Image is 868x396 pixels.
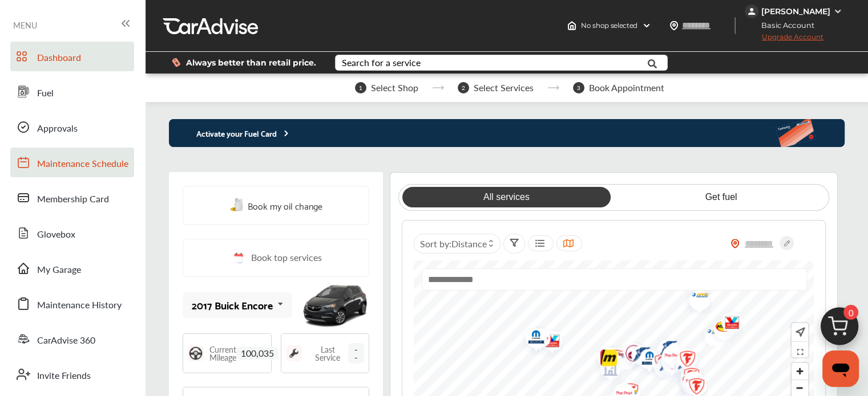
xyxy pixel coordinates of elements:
div: Map marker [672,360,701,396]
img: location_vector_orange.38f05af8.svg [730,239,740,248]
img: logo-meineke.png [590,342,620,378]
div: Map marker [673,370,702,394]
div: Map marker [615,337,643,373]
span: CarAdvise 360 [37,333,95,348]
div: [PERSON_NAME] [761,6,830,17]
span: Fuel [37,86,54,101]
span: -- [348,343,364,364]
img: Midas+Logo_RGB.png [672,366,702,396]
img: logo-firestone.png [668,343,699,379]
div: Map marker [653,340,682,375]
a: Fuel [10,77,134,107]
img: Midas+Logo_RGB.png [705,313,735,343]
img: maintenance_logo [286,345,302,361]
img: logo-goodyear.png [667,348,697,381]
div: Map marker [517,322,546,355]
span: Membership Card [37,192,109,207]
a: Membership Card [10,183,134,213]
img: dollor_label_vector.a70140d1.svg [172,58,180,67]
img: jVpblrzwTbfkPYzPPzSLxeg0AAAAASUVORK5CYII= [745,5,758,18]
span: Book top services [251,251,322,265]
span: Basic Account [746,19,823,31]
img: logo-mopar.png [631,344,661,376]
span: 100,035 [236,347,278,360]
img: logo-mavis.png [653,345,683,369]
a: All services [402,187,611,207]
span: Select Shop [371,83,418,93]
div: Map marker [668,343,697,379]
img: logo-firestone.png [672,360,703,396]
span: Maintenance Schedule [37,157,128,172]
p: Activate your Fuel Card [169,126,291,140]
span: 2 [458,82,469,93]
img: recenter.ce011a49.svg [793,326,805,338]
div: Map marker [672,366,700,396]
img: logo-firestone.png [643,346,673,382]
a: Approvals [10,112,134,142]
img: logo-jiffylube.png [615,337,645,373]
img: logo-discount-tire.png [673,370,704,394]
img: logo-mopar.png [517,322,547,355]
img: header-home-logo.8d720a4f.svg [567,21,576,30]
div: Map marker [533,325,562,361]
img: location_vector.a44bc228.svg [669,21,679,30]
span: Dashboard [37,51,81,66]
img: mobile_11523_st0640_046.jpg [301,279,369,330]
button: Zoom in [792,363,808,379]
span: Approvals [37,121,78,136]
a: Maintenance Schedule [10,148,134,177]
span: 0 [843,305,858,320]
span: Glovebox [37,227,75,242]
div: Search for a service [342,58,421,67]
img: logo-goodyear.png [649,333,680,367]
a: Book top services [183,239,369,277]
span: Distance [451,237,487,250]
img: stepper-arrow.e24c07c6.svg [432,85,444,90]
div: Map marker [521,322,550,358]
img: cal_icon.0803b883.svg [231,251,245,265]
div: Map marker [649,349,677,383]
a: Glovebox [10,218,134,248]
div: Map marker [653,345,681,369]
iframe: Button to launch messaging window [822,350,859,387]
img: logo-valvoline.png [713,307,743,342]
span: Invite Friends [37,369,91,383]
a: Invite Friends [10,360,134,389]
img: cart_icon.3d0951e8.svg [812,302,867,357]
span: Maintenance History [37,298,122,313]
div: Map marker [667,348,696,381]
a: Get fuel [617,187,825,207]
a: My Garage [10,254,134,283]
img: logo-mavis.png [646,353,676,377]
span: Select Services [474,83,534,93]
span: Current Mileage [209,345,236,361]
img: header-divider.bc55588e.svg [734,17,736,34]
span: 3 [573,82,584,93]
img: oil-change.e5047c97.svg [230,198,245,213]
img: activate-banner.5eeab9f0af3a0311e5fa.png [775,119,845,147]
div: 2017 Buick Encore [192,299,273,311]
a: Maintenance History [10,289,134,319]
span: No shop selected [581,21,637,30]
div: Map marker [631,344,659,376]
a: CarAdvise 360 [10,324,134,354]
div: Map marker [705,313,733,343]
span: My Garage [37,263,81,277]
div: Map marker [646,353,675,377]
img: WGsFRI8htEPBVLJbROoPRyZpYNWhNONpIPPETTm6eUC0GeLEiAAAAAElFTkSuQmCC [833,7,842,16]
div: Map marker [643,346,672,382]
div: Map marker [696,321,725,345]
img: logo-mavis.png [696,321,726,345]
img: stepper-arrow.e24c07c6.svg [547,85,559,90]
div: Map marker [590,342,618,378]
a: Book my oil change [230,198,322,213]
button: Zoom out [792,379,808,396]
div: Map marker [649,333,678,367]
img: logo-pepboys.png [653,340,684,375]
span: Upgrade Account [745,32,823,47]
span: Book Appointment [589,83,664,93]
span: 1 [355,82,366,93]
img: steering_logo [188,345,204,361]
